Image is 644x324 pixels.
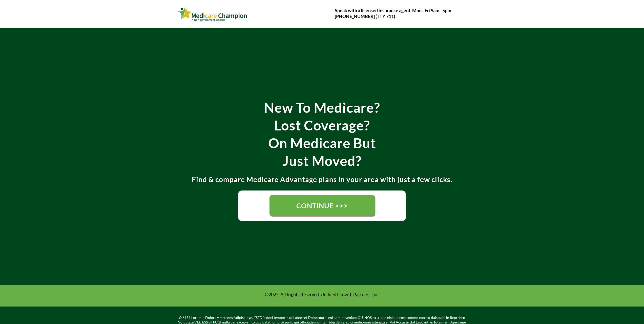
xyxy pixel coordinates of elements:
[274,117,370,134] strong: Lost Coverage?
[268,135,376,151] strong: On Medicare But
[179,292,465,297] p: ©2025. All Rights Reserved. Unifiied Growth Partners, Inc.
[296,201,348,210] span: CONTINUE >>>
[192,175,452,184] strong: Find & compare Medicare Advantage plans in your area with just a few clicks.
[283,153,362,169] strong: Just Moved?
[335,13,395,19] strong: [PHONE_NUMBER] (TTY 711)
[335,8,451,13] strong: Speak with a licensed insurance agent. Mon - Fri 9am - 5pm
[269,194,375,217] a: CONTINUE >>>
[264,99,380,116] strong: New To Medicare?
[178,5,247,23] img: Webinar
